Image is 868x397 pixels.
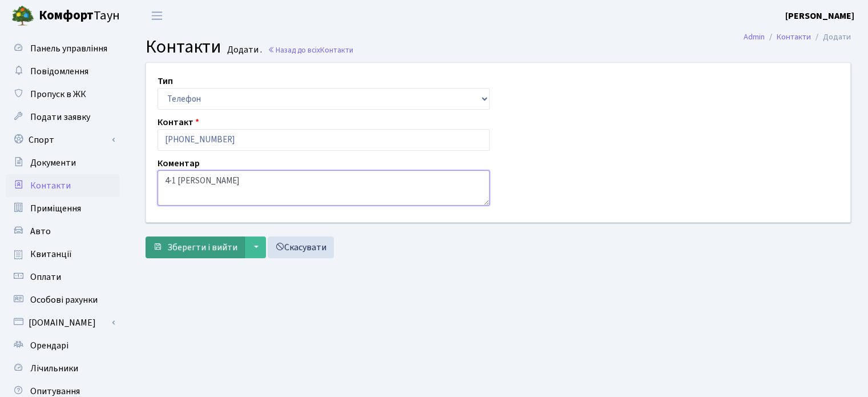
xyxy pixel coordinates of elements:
[6,129,120,151] a: Спорт
[167,241,237,254] span: Зберегти і вийти
[39,6,120,26] span: Таун
[6,37,120,60] a: Панель управління
[777,31,811,43] a: Контакти
[320,45,353,55] span: Контакти
[158,115,199,129] label: Контакт
[225,45,262,55] small: Додати .
[158,74,173,88] label: Тип
[39,6,94,25] b: Комфорт
[30,294,98,306] span: Особові рахунки
[6,266,120,288] a: Оплати
[6,151,120,174] a: Документи
[30,339,68,352] span: Орендарі
[30,248,72,260] span: Квитанції
[6,311,120,334] a: [DOMAIN_NAME]
[146,34,221,60] span: Контакти
[30,157,76,169] span: Документи
[143,6,171,25] button: Переключити навігацію
[30,179,71,192] span: Контакти
[6,334,120,357] a: Орендарі
[146,236,245,258] button: Зберегти і вийти
[30,88,86,101] span: Пропуск в ЖК
[6,197,120,220] a: Приміщення
[6,357,120,380] a: Лічильники
[30,42,107,55] span: Панель управління
[726,25,868,49] nav: breadcrumb
[6,83,120,106] a: Пропуск в ЖК
[6,106,120,129] a: Подати заявку
[6,288,120,311] a: Особові рахунки
[744,31,765,43] a: Admin
[30,111,90,123] span: Подати заявку
[268,236,334,258] a: Скасувати
[158,157,200,170] label: Коментар
[6,174,120,197] a: Контакти
[30,271,61,283] span: Оплати
[30,225,51,238] span: Авто
[785,10,854,22] b: [PERSON_NAME]
[785,9,854,23] a: [PERSON_NAME]
[30,362,78,375] span: Лічильники
[11,5,34,27] img: logo.png
[811,31,851,43] li: Додати
[30,202,81,215] span: Приміщення
[30,65,88,78] span: Повідомлення
[6,220,120,243] a: Авто
[6,60,120,83] a: Повідомлення
[268,45,353,55] a: Назад до всіхКонтакти
[6,243,120,266] a: Квитанції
